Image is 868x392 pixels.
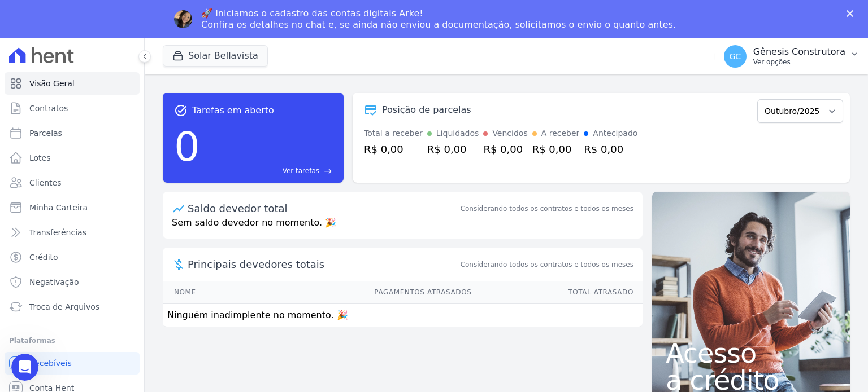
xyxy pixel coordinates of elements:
[163,216,643,239] p: Sem saldo devedor no momento. 🎉
[5,271,140,293] a: Negativação
[472,281,643,304] th: Total Atrasado
[461,259,633,270] span: Considerando todos os contratos e todos os meses
[715,41,868,72] button: GC Gênesis Construtora Ver opções
[5,196,140,219] a: Minha Carteira
[532,142,580,157] div: R$ 0,00
[29,227,86,238] span: Transferências
[29,103,68,114] span: Contratos
[29,78,75,89] span: Visão Geral
[5,122,140,144] a: Parcelas
[5,147,140,169] a: Lotes
[5,97,140,120] a: Contratos
[205,166,332,176] a: Ver tarefas east
[753,58,845,67] p: Ver opções
[492,127,527,139] div: Vencidos
[382,103,471,117] div: Posição de parcelas
[163,281,249,304] th: Nome
[753,46,845,58] p: Gênesis Construtora
[729,52,741,60] span: GC
[29,202,88,213] span: Minha Carteira
[249,281,472,304] th: Pagamentos Atrasados
[163,45,268,67] button: Solar Bellavista
[483,142,527,157] div: R$ 0,00
[5,296,140,318] a: Troca de Arquivos
[29,127,62,139] span: Parcelas
[29,358,72,369] span: Recebíveis
[5,221,140,244] a: Transferências
[174,104,188,117] span: task_alt
[847,10,858,17] div: Fechar
[666,340,836,367] span: Acesso
[29,177,61,188] span: Clientes
[29,301,99,312] span: Troca de Arquivos
[364,142,423,157] div: R$ 0,00
[29,276,79,288] span: Negativação
[11,354,38,381] iframe: Intercom live chat
[593,127,637,139] div: Antecipado
[5,171,140,194] a: Clientes
[192,104,274,117] span: Tarefas em aberto
[174,10,192,28] img: Profile image for Adriane
[364,127,423,139] div: Total a receber
[5,246,140,268] a: Crédito
[163,304,643,327] td: Ninguém inadimplente no momento. 🎉
[461,204,633,214] div: Considerando todos os contratos e todos os meses
[584,142,637,157] div: R$ 0,00
[436,127,479,139] div: Liquidados
[188,201,458,216] div: Saldo devedor total
[5,72,140,95] a: Visão Geral
[427,142,479,157] div: R$ 0,00
[29,252,58,263] span: Crédito
[283,166,319,176] span: Ver tarefas
[174,117,200,176] div: 0
[324,167,332,175] span: east
[188,257,458,272] span: Principais devedores totais
[9,334,135,347] div: Plataformas
[5,352,140,375] a: Recebíveis
[541,127,580,139] div: A receber
[29,152,51,164] span: Lotes
[201,8,676,30] div: 🚀 Iniciamos o cadastro das contas digitais Arke! Confira os detalhes no chat e, se ainda não envi...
